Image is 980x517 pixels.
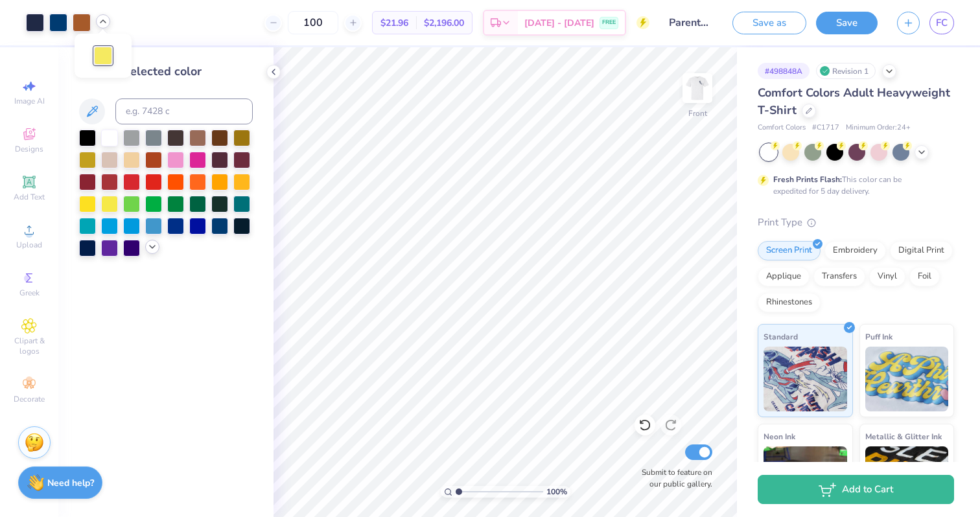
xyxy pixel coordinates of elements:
[14,96,45,106] span: Image AI
[19,288,40,298] span: Greek
[758,293,821,312] div: Rhinestones
[15,144,43,154] span: Designs
[764,347,847,411] img: Standard
[865,347,949,411] img: Puff Ink
[764,430,795,443] span: Neon Ink
[824,241,886,260] div: Embroidery
[758,215,954,230] div: Print Type
[758,267,810,286] div: Applique
[288,11,338,34] input: – –
[865,430,942,443] span: Metallic & Glitter Ink
[813,267,865,286] div: Transfers
[732,12,806,34] button: Save as
[816,12,878,34] button: Save
[688,108,707,119] div: Front
[936,16,948,30] span: FC
[635,466,712,490] label: Submit to feature on our public gallery.
[684,75,710,101] img: Front
[659,10,723,36] input: Untitled Design
[909,267,940,286] div: Foil
[764,446,847,511] img: Neon Ink
[758,63,810,79] div: # 498848A
[758,85,950,118] span: Comfort Colors Adult Heavyweight T-Shirt
[865,330,892,343] span: Puff Ink
[773,174,842,185] strong: Fresh Prints Flash:
[47,477,94,489] strong: Need help?
[816,63,876,79] div: Revision 1
[758,475,954,504] button: Add to Cart
[14,192,45,202] span: Add Text
[524,16,594,30] span: [DATE] - [DATE]
[758,122,806,133] span: Comfort Colors
[869,267,905,286] div: Vinyl
[6,336,52,356] span: Clipart & logos
[602,18,616,27] span: FREE
[16,240,42,250] span: Upload
[929,12,954,34] a: FC
[846,122,911,133] span: Minimum Order: 24 +
[79,63,253,80] div: Change selected color
[424,16,464,30] span: $2,196.00
[14,394,45,404] span: Decorate
[812,122,839,133] span: # C1717
[115,98,253,124] input: e.g. 7428 c
[380,16,408,30] span: $21.96
[865,446,949,511] img: Metallic & Glitter Ink
[773,174,933,197] div: This color can be expedited for 5 day delivery.
[758,241,821,260] div: Screen Print
[546,486,567,498] span: 100 %
[890,241,953,260] div: Digital Print
[764,330,798,343] span: Standard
